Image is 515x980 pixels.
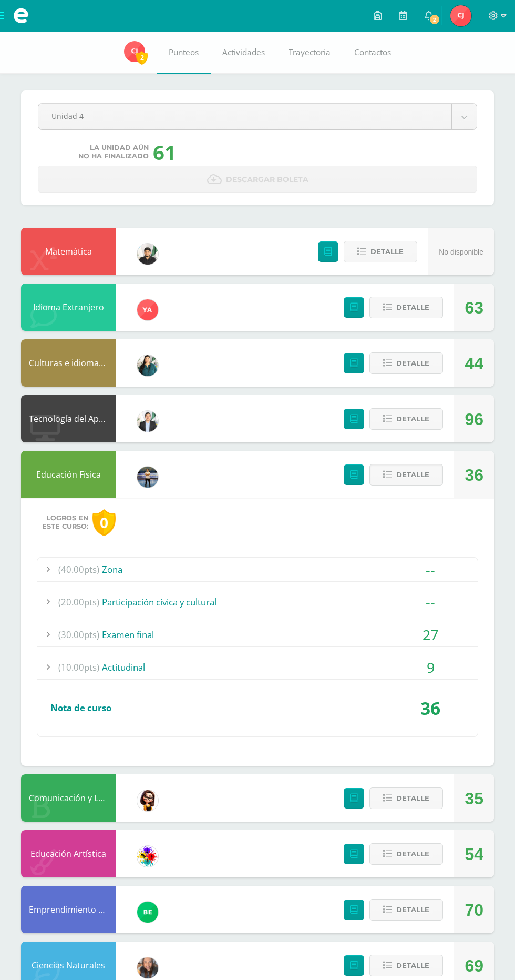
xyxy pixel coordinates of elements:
[383,655,478,679] div: 9
[396,409,429,429] span: Detalle
[21,830,116,877] div: Educación Artística
[465,831,483,878] div: 54
[137,790,158,811] img: cddb2fafc80e4a6e526b97ae3eca20ef.png
[383,590,478,614] div: --
[21,284,116,331] div: Idioma Extranjero
[396,465,429,484] span: Detalle
[439,248,483,256] span: No disponible
[369,464,443,486] button: Detalle
[124,41,145,62] img: 03e148f6b19249712b3b9c7a183a0702.png
[383,623,478,646] div: 27
[277,32,343,74] a: Trayectoria
[396,844,429,864] span: Detalle
[396,900,429,920] span: Detalle
[465,284,483,331] div: 63
[370,242,404,261] span: Detalle
[137,411,158,432] img: aa2172f3e2372f881a61fb647ea0edf1.png
[37,558,478,581] div: Zona
[21,886,116,933] div: Emprendimiento para la Productividad y Desarrollo
[396,353,429,373] span: Detalle
[38,104,477,129] a: Unidad 4
[396,789,429,808] span: Detalle
[37,623,478,646] div: Examen final
[21,228,116,275] div: Matemática
[383,558,478,581] div: --
[58,655,99,679] span: (10.00pts)
[21,774,116,822] div: Comunicación y Lenguaje L1
[369,352,443,374] button: Detalle
[137,244,158,265] img: a5e710364e73df65906ee1fa578590e2.png
[137,467,158,488] img: bde165c00b944de6c05dcae7d51e2fcc.png
[369,843,443,865] button: Detalle
[21,451,116,498] div: Educación Física
[169,47,199,58] span: Punteos
[465,396,483,443] div: 96
[21,395,116,442] div: Tecnología del Aprendizaje y Comunicación
[211,32,277,74] a: Actividades
[429,14,440,25] span: 2
[465,775,483,822] div: 35
[465,340,483,387] div: 44
[369,297,443,318] button: Detalle
[37,655,478,679] div: Actitudinal
[58,590,99,614] span: (20.00pts)
[92,509,116,536] div: 0
[369,787,443,809] button: Detalle
[21,339,116,387] div: Culturas e idiomas mayas Garífuna y Xinca L2
[137,355,158,376] img: f58bb6038ea3a85f08ed05377cd67300.png
[50,702,111,714] span: Nota de curso
[369,408,443,430] button: Detalle
[51,104,438,128] span: Unidad 4
[58,623,99,646] span: (30.00pts)
[396,956,429,975] span: Detalle
[343,32,403,74] a: Contactos
[222,47,265,58] span: Actividades
[78,144,149,160] span: La unidad aún no ha finalizado
[136,51,148,64] span: 2
[153,138,176,166] div: 61
[396,298,429,317] span: Detalle
[137,299,158,320] img: 90ee13623fa7c5dbc2270dab131931b4.png
[37,590,478,614] div: Participación cívica y cultural
[465,886,483,934] div: 70
[58,558,99,581] span: (40.00pts)
[344,241,417,262] button: Detalle
[137,957,158,978] img: 8286b9a544571e995a349c15127c7be6.png
[465,451,483,499] div: 36
[383,688,478,728] div: 36
[226,167,308,193] span: Descargar boleta
[137,846,158,867] img: d0a5be8572cbe4fc9d9d910beeabcdaa.png
[369,955,443,976] button: Detalle
[137,902,158,923] img: b85866ae7f275142dc9a325ef37a630d.png
[369,899,443,921] button: Detalle
[42,514,88,531] span: Logros en este curso:
[157,32,211,74] a: Punteos
[450,5,471,26] img: 03e148f6b19249712b3b9c7a183a0702.png
[289,47,331,58] span: Trayectoria
[354,47,391,58] span: Contactos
